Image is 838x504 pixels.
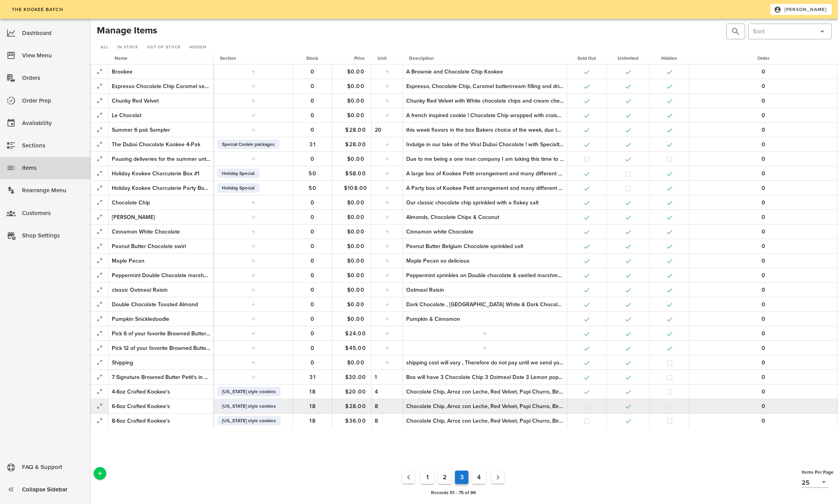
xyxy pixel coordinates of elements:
[406,242,564,250] div: Peanut Butter Belgium Chocolate sprinkled salt
[300,156,325,162] span: 0
[751,185,776,191] span: 0
[300,418,325,424] span: 18
[115,55,128,61] span: Name
[751,384,776,399] button: 0
[343,312,368,326] button: $0.00
[100,45,109,50] span: All
[94,255,105,266] button: Expand Record
[406,68,564,76] div: A Brownie and Chocolate Chip Kookee
[94,270,105,281] button: Expand Record
[343,239,368,253] button: $0.00
[751,287,776,293] span: 0
[22,27,84,40] div: Dashboard
[112,359,210,367] div: Shipping
[751,141,776,148] span: 0
[403,52,567,64] th: Description
[343,152,368,166] button: $0.00
[112,300,210,309] div: Double Chocolate Toasted Almond
[300,297,325,311] button: 0
[343,399,368,413] button: $28.00
[343,287,368,293] span: $0.00
[343,359,368,366] span: $0.00
[406,286,564,294] div: Oatmeal Raisin
[661,55,677,61] span: Hidden
[751,326,776,340] button: 0
[6,4,68,15] a: The Kookee Batch
[492,471,504,484] button: Next page
[300,345,325,351] span: 0
[343,79,368,93] button: $0.00
[343,224,368,239] button: $0.00
[751,297,776,311] button: 0
[375,388,400,396] div: 4
[94,415,105,426] button: Expand Record
[300,123,325,137] button: 0
[751,345,776,351] span: 0
[106,487,800,498] div: Records 51 - 75 of 96
[97,24,157,38] h2: Manage Items
[751,210,776,224] button: 0
[406,126,564,134] div: this week flavors in the box Bakers choice of the week, due to the demand we are offering the fla...
[112,373,210,381] div: 7 Signature Browned Butter Petit's in a Pink Box & bow
[97,44,112,52] a: All
[94,197,105,208] button: Expand Record
[343,254,368,268] button: $0.00
[751,330,776,337] span: 0
[751,112,776,119] span: 0
[343,374,368,381] span: $30.00
[94,372,105,383] button: Expand Record
[94,124,105,135] button: Expand Record
[802,469,834,475] span: Items Per Page
[751,68,776,75] span: 0
[112,111,210,120] div: Le Chocolat
[421,471,434,484] button: Goto Page 1
[751,239,776,253] button: 0
[300,341,325,355] button: 0
[751,199,776,206] span: 0
[94,401,105,412] button: Expand Record
[300,239,325,253] button: 0
[112,97,210,105] div: Chunky Red Velvet
[343,141,368,148] span: $28.00
[222,387,276,396] span: [US_STATE] style cookies
[94,212,105,223] button: Expand Record
[300,141,325,148] span: 31
[22,94,84,107] div: Order Prep
[22,483,84,496] div: Collapse Sidebar
[94,357,105,368] button: Expand Record
[751,312,776,326] button: 0
[343,316,368,322] span: $0.00
[402,471,415,484] button: Previous page
[222,416,276,425] span: [US_STATE] style cookies
[751,224,776,239] button: 0
[751,399,776,413] button: 0
[94,182,105,193] button: Expand Record
[94,241,105,252] button: Expand Record
[112,184,210,192] div: Holiday Kookee Charcuterie Party Box #2
[751,254,776,268] button: 0
[406,199,564,207] div: Our classic chocolate chip sprinkled with a flakey salt
[751,301,776,308] span: 0
[375,417,400,425] div: 8
[300,108,325,122] button: 0
[438,471,451,484] button: Goto Page 2
[343,272,368,279] span: $0.00
[406,402,564,410] div: Chocolate Chip, Arroz con Leche, Red Velvet, Papi Churro, Birthday cake, Apple Crumble
[343,330,368,337] span: $24.00
[751,414,776,428] button: 0
[406,82,564,90] div: Espresso, Chocolate Chip, Caramel buttercream filling and drizzle with molten flakey salt
[300,414,325,428] button: 18
[300,199,325,206] span: 0
[406,373,564,381] div: Box will have 3 Chocolate Chip 3 Oatmeal Date 3 Lemon poppyseed 3 [PERSON_NAME] 3 Chocolate Almon...
[751,79,776,93] button: 0
[300,355,325,370] button: 0
[343,403,368,410] span: $28.00
[300,254,325,268] button: 0
[300,181,325,195] button: 50
[300,137,325,151] button: 31
[300,68,325,75] span: 0
[406,300,564,309] div: Dark Chocolate , [GEOGRAPHIC_DATA] White & Dark Chocolate with Toasted Almonds and drizzle
[22,207,84,220] div: Customers
[22,72,84,85] div: Orders
[343,112,368,119] span: $0.00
